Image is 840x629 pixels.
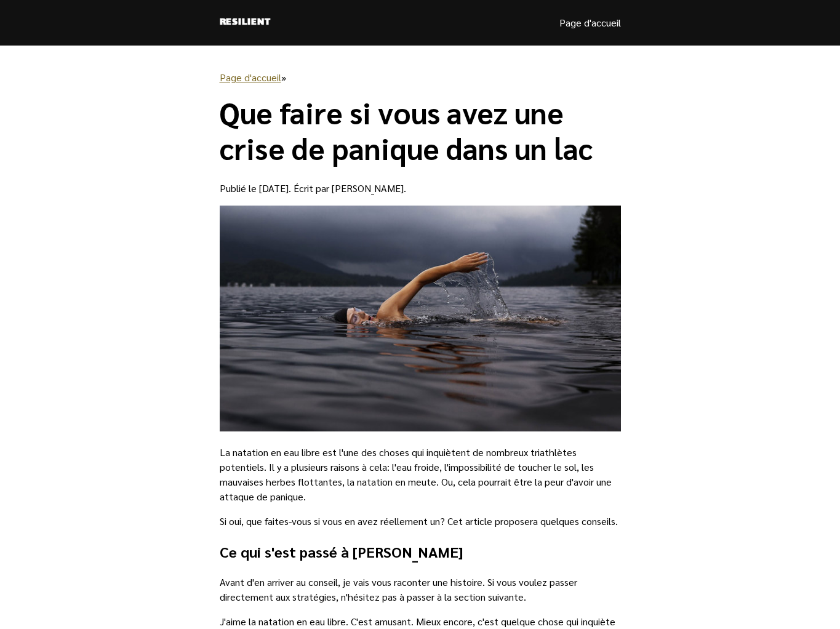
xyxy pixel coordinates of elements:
[220,71,281,84] a: Page d'accueil
[220,540,621,563] h2: Ce qui s'est passé à [PERSON_NAME]
[220,95,621,166] h1: Que faire si vous avez une crise de panique dans un lac
[220,445,621,504] p: La natation en eau libre est l'une des choses qui inquiètent de nombreux triathlètes potentiels. ...
[220,181,621,196] p: Publié le [DATE]. Écrit par [PERSON_NAME].
[220,514,621,529] p: Si oui, que faites-vous si vous en avez réellement un? Cet article proposera quelques conseils.
[220,206,621,431] img: Man swimming in a lake
[220,15,271,31] a: Resilient
[559,15,621,30] a: Page d'accueil
[220,70,621,85] p: »
[220,575,621,604] p: Avant d'en arriver au conseil, je vais vous raconter une histoire. Si vous voulez passer directem...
